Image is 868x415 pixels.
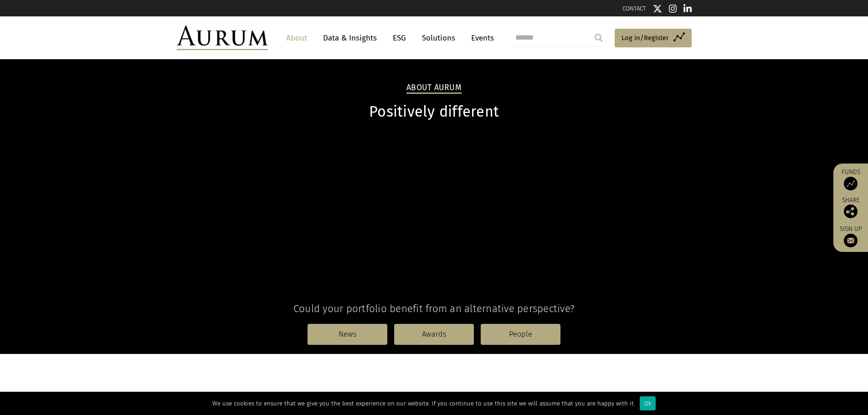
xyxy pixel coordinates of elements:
a: Funds [838,168,863,190]
a: Sign up [838,225,863,247]
a: Log in/Register [615,29,692,48]
a: People [481,324,560,345]
a: About [282,30,312,46]
h2: About Aurum [406,83,462,94]
div: Ok [640,396,656,410]
img: Instagram icon [669,4,677,13]
a: Solutions [417,30,460,46]
a: Awards [394,324,474,345]
img: Aurum [177,26,268,50]
div: Share [838,197,863,218]
h4: Could your portfolio benefit from an alternative perspective? [177,302,692,315]
a: ESG [388,30,411,46]
img: Share this post [844,205,858,218]
img: Access Funds [844,177,858,190]
input: Submit [590,29,608,47]
h1: Positively different [177,103,692,121]
img: Linkedin icon [683,4,692,13]
span: Log in/Register [621,32,669,43]
img: Twitter icon [653,4,662,13]
a: CONTACT [622,5,646,12]
a: Data & Insights [318,30,381,46]
a: News [308,324,387,345]
img: Sign up to our newsletter [844,234,858,247]
a: Events [467,30,494,46]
